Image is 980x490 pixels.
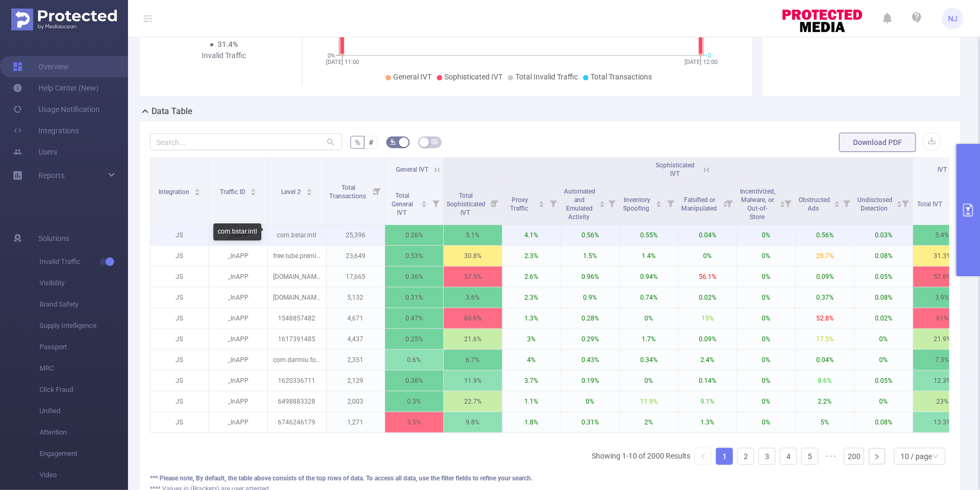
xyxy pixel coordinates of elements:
[913,308,971,328] p: 61%
[150,371,209,391] p: JS
[385,246,443,266] p: 0.53%
[796,225,854,245] p: 0.56%
[933,453,939,461] i: icon: down
[38,228,69,249] span: Solutions
[780,448,796,464] a: 4
[444,225,502,245] p: 5.1%
[737,350,795,370] p: 0%
[503,391,561,412] p: 1.1%
[679,350,737,370] p: 2.4%
[796,412,854,432] p: 5%
[385,329,443,349] p: 0.25%
[656,199,662,206] div: Sort
[209,329,267,349] p: _InAPP
[759,448,775,464] a: 3
[209,225,267,245] p: _InAPP
[281,188,302,196] span: Level 2
[306,187,313,194] div: Sort
[679,412,737,432] p: 1.3%
[913,371,971,391] p: 12.3%
[444,412,502,432] p: 9.8%
[737,308,795,328] p: 0%
[855,412,913,432] p: 0.08%
[515,73,578,81] span: Total Invalid Traffic
[561,246,619,266] p: 1.5%
[620,329,678,349] p: 1.7%
[834,199,840,206] div: Sort
[13,56,69,77] a: Overview
[737,287,795,308] p: 0%
[834,199,840,203] i: icon: caret-up
[913,287,971,308] p: 3.9%
[209,412,267,432] p: _InAPP
[948,203,954,206] i: icon: caret-down
[599,203,605,206] i: icon: caret-down
[901,448,932,464] div: 10 / page
[220,188,247,196] span: Traffic ID
[796,267,854,287] p: 0.09%
[561,412,619,432] p: 0.31%
[737,371,795,391] p: 0%
[503,308,561,328] p: 1.3%
[780,182,795,224] i: Filter menu
[779,203,785,206] i: icon: caret-down
[150,267,209,287] p: JS
[150,133,342,150] input: Search...
[209,267,267,287] p: _InAPP
[150,473,950,483] div: *** Please note, By default, the table above consists of the top rows of data. To access all data...
[855,329,913,349] p: 0%
[716,448,733,465] li: 1
[385,350,443,370] p: 0.6%
[385,308,443,328] p: 0.47%
[708,52,711,59] tspan: 0
[326,267,385,287] p: 17,665
[158,188,191,196] span: Integration
[503,267,561,287] p: 2.6%
[561,308,619,328] p: 0.28%
[591,73,652,81] span: Total Transactions
[656,199,662,203] i: icon: caret-up
[268,329,326,349] p: 1617391485
[39,251,128,272] span: Invalid Traffic
[918,200,944,208] span: Total IVT
[369,138,373,147] span: #
[737,246,795,266] p: 0%
[896,199,903,206] div: Sort
[326,329,385,349] p: 4,437
[385,391,443,412] p: 0.3%
[39,379,128,400] span: Click Fraud
[39,464,128,486] span: Video
[913,246,971,266] p: 31.3%
[370,158,385,224] i: Filter menu
[546,182,561,224] i: Filter menu
[510,196,530,212] span: Proxy Traffic
[195,187,201,190] i: icon: caret-up
[150,350,209,370] p: JS
[13,141,57,163] a: Users
[855,371,913,391] p: 0.05%
[385,412,443,432] p: 3.5%
[855,308,913,328] p: 0.02%
[855,225,913,245] p: 0.03%
[913,267,971,287] p: 57.8%
[355,138,360,147] span: %
[700,453,706,460] i: icon: left
[898,182,913,224] i: Filter menu
[39,294,128,315] span: Brand Safety
[39,443,128,464] span: Engagement
[444,371,502,391] p: 11.9%
[194,187,201,194] div: Sort
[913,225,971,245] p: 5.4%
[737,225,795,245] p: 0%
[487,182,502,224] i: Filter menu
[444,73,503,81] span: Sophisticated IVT
[444,329,502,349] p: 21.6%
[150,412,209,432] p: JS
[679,287,737,308] p: 0.02%
[396,166,428,173] span: General IVT
[802,448,818,464] a: 5
[390,139,396,145] i: icon: bg-colors
[268,371,326,391] p: 1620336711
[844,448,864,465] li: 200
[326,350,385,370] p: 2,351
